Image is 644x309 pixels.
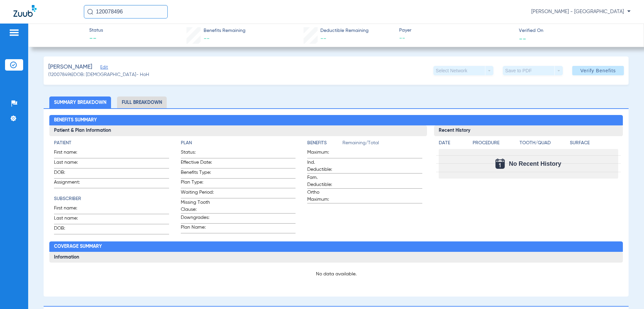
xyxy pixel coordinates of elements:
app-breakdown-title: Date [439,140,467,149]
span: Deductible Remaining [320,27,369,34]
img: hamburger-icon [9,29,19,37]
span: (120078496) DOB: [DEMOGRAPHIC_DATA] - HoH [48,71,149,78]
iframe: Chat Widget [610,277,644,309]
span: Plan Type: [181,179,214,188]
img: Zuub Logo [13,5,37,17]
span: [PERSON_NAME] [48,63,92,71]
h4: Subscriber [54,195,169,202]
span: Status: [181,149,214,158]
span: Downgrades: [181,214,214,223]
span: Waiting Period: [181,189,214,198]
span: [PERSON_NAME] - [GEOGRAPHIC_DATA] [531,8,631,15]
p: No data available. [54,271,618,277]
span: Edit [100,65,106,71]
span: Status [89,27,103,34]
span: -- [89,34,103,44]
li: Summary Breakdown [49,96,111,108]
span: Remaining/Total [342,140,422,149]
span: Verified On [519,27,633,34]
img: Calendar [495,159,505,169]
h3: Patient & Plan Information [49,125,427,136]
span: Maximum: [307,149,340,158]
h4: Surface [570,140,618,147]
h2: Coverage Summary [49,241,623,252]
span: Ind. Deductible: [307,159,340,173]
app-breakdown-title: Procedure [473,140,517,149]
span: DOB: [54,169,87,178]
span: Missing Tooth Clause: [181,199,214,213]
span: Benefits Remaining [204,27,246,34]
h2: Benefits Summary [49,115,623,126]
span: Last name: [54,215,87,224]
span: Verify Benefits [580,68,616,73]
app-breakdown-title: Tooth/Quad [520,140,568,149]
span: DOB: [54,225,87,234]
span: Effective Date: [181,159,214,168]
h4: Tooth/Quad [520,140,568,147]
h4: Procedure [473,140,517,147]
h4: Plan [181,140,296,147]
input: Search for patients [84,5,168,18]
span: First name: [54,149,87,158]
span: Payer [399,27,513,34]
h4: Date [439,140,467,147]
span: Fam. Deductible: [307,174,340,188]
span: -- [519,35,526,42]
button: Verify Benefits [572,66,624,75]
app-breakdown-title: Surface [570,140,618,149]
h4: Benefits [307,140,342,147]
span: Assignment: [54,179,87,188]
span: -- [204,36,210,42]
li: Full Breakdown [117,96,167,108]
span: Benefits Type: [181,169,214,178]
span: Ortho Maximum: [307,189,340,203]
app-breakdown-title: Benefits [307,140,342,149]
span: Plan Name: [181,224,214,233]
h3: Recent History [434,125,623,136]
span: -- [320,36,326,42]
span: First name: [54,205,87,214]
h3: Information [49,252,623,263]
span: No Recent History [509,160,561,167]
img: Search Icon [87,9,93,15]
h4: Patient [54,140,169,147]
span: -- [399,34,513,43]
span: Last name: [54,159,87,168]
